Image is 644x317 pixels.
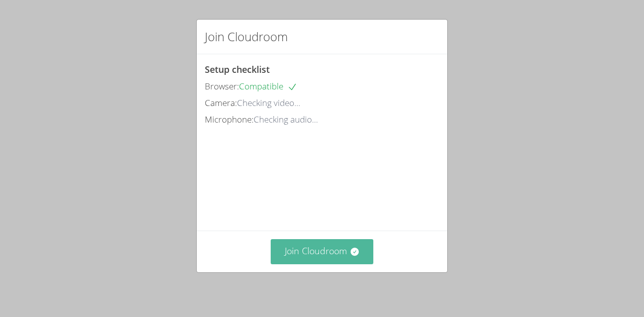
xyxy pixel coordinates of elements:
span: Compatible [239,80,297,92]
h2: Join Cloudroom [205,28,288,46]
span: Checking audio... [254,114,318,125]
span: Camera: [205,97,237,109]
span: Setup checklist [205,63,270,75]
span: Checking video... [237,97,300,109]
span: Microphone: [205,114,254,125]
button: Join Cloudroom [271,239,374,264]
span: Browser: [205,80,239,92]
